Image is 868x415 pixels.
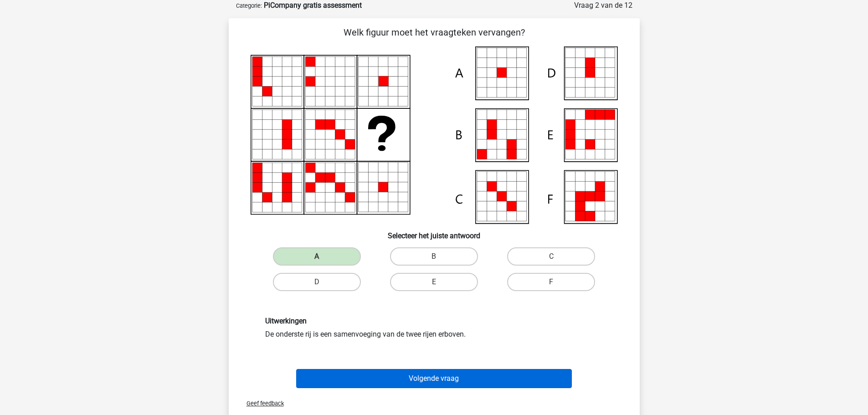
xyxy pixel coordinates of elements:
span: Geef feedback [239,400,284,407]
h6: Uitwerkingen [265,317,603,325]
label: E [390,273,478,291]
label: B [390,247,478,266]
h6: Selecteer het juiste antwoord [243,224,625,240]
div: De onderste rij is een samenvoeging van de twee rijen erboven. [258,317,610,340]
label: F [507,273,595,291]
label: A [273,247,361,266]
label: C [507,247,595,266]
strong: PiCompany gratis assessment [264,1,362,10]
label: D [273,273,361,291]
button: Volgende vraag [296,369,572,388]
small: Categorie: [236,2,262,9]
p: Welk figuur moet het vraagteken vervangen? [243,26,625,39]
